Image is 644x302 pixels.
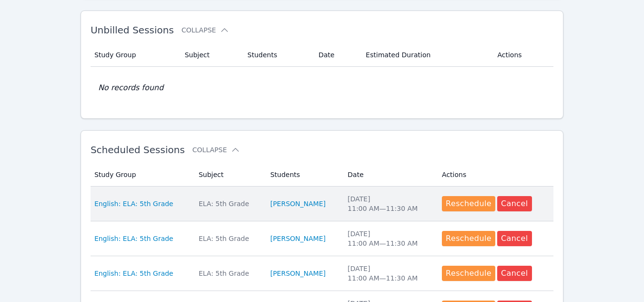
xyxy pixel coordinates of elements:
button: Collapse [193,145,240,155]
button: Reschedule [442,266,495,281]
th: Study Group [91,163,193,187]
a: English: ELA: 5th Grade [94,269,174,278]
tr: English: ELA: 5th GradeELA: 5th Grade[PERSON_NAME][DATE]11:00 AM—11:30 AMRescheduleCancel [91,221,553,256]
button: Cancel [497,231,532,246]
div: [DATE] 11:00 AM — 11:30 AM [348,194,430,213]
button: Collapse [182,25,229,35]
div: ELA: 5th Grade [199,269,259,278]
a: [PERSON_NAME] [270,269,326,278]
td: No records found [91,67,553,109]
div: ELA: 5th Grade [199,234,259,243]
tr: English: ELA: 5th GradeELA: 5th Grade[PERSON_NAME][DATE]11:00 AM—11:30 AMRescheduleCancel [91,256,553,291]
a: English: ELA: 5th Grade [94,199,174,208]
a: English: ELA: 5th Grade [94,234,174,243]
th: Actions [436,163,553,187]
div: ELA: 5th Grade [199,199,259,208]
th: Actions [491,43,553,67]
div: [DATE] 11:00 AM — 11:30 AM [348,264,430,283]
tr: English: ELA: 5th GradeELA: 5th Grade[PERSON_NAME][DATE]11:00 AM—11:30 AMRescheduleCancel [91,187,553,221]
button: Reschedule [442,196,495,211]
th: Students [242,43,313,67]
th: Students [265,163,342,187]
th: Subject [179,43,242,67]
button: Cancel [497,266,532,281]
th: Subject [193,163,265,187]
th: Study Group [91,43,179,67]
div: [DATE] 11:00 AM — 11:30 AM [348,229,430,248]
th: Date [342,163,436,187]
button: Cancel [497,196,532,211]
a: [PERSON_NAME] [270,199,326,208]
span: Scheduled Sessions [91,144,185,156]
a: [PERSON_NAME] [270,234,326,243]
button: Reschedule [442,231,495,246]
th: Estimated Duration [360,43,491,67]
th: Date [313,43,360,67]
span: Unbilled Sessions [91,24,174,36]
